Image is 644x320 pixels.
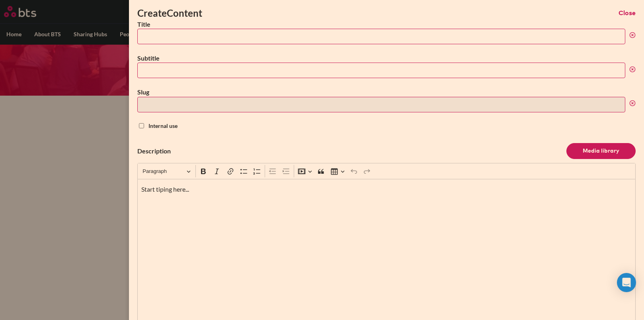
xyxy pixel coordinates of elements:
label: Internal use [148,122,178,130]
div: Open Intercom Messenger [617,273,636,292]
button: Paragraph [139,165,194,177]
label: Description [137,147,171,155]
h2: Create Content [137,6,202,20]
p: Start tiping here... [141,185,631,194]
div: Editor toolbar [137,163,636,179]
label: Title [137,20,636,29]
label: Slug [137,88,636,96]
label: Subtitle [137,54,636,63]
button: Close [619,9,636,18]
button: Media library [566,143,636,159]
span: Paragraph [142,167,184,176]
